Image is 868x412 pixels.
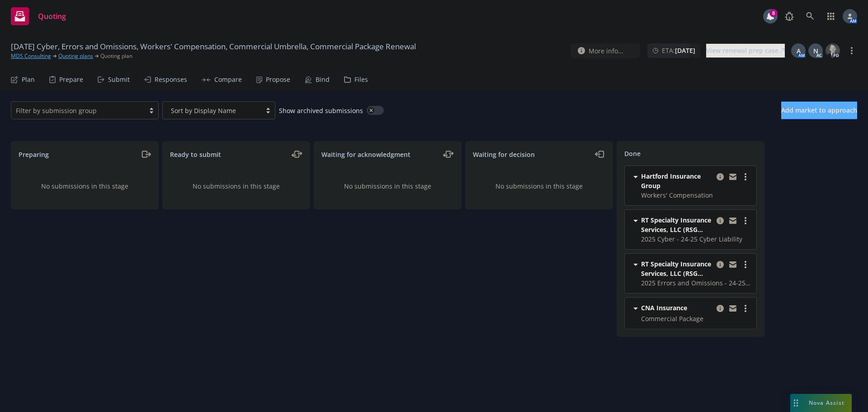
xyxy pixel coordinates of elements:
[140,149,151,160] a: moveRight
[641,278,751,288] span: 2025 Errors and Omissions - 24-25 Errors and Omissions
[780,7,798,25] a: Report a Bug
[846,45,857,56] a: more
[781,106,857,114] span: Add market to approach
[801,7,819,25] a: Search
[7,4,70,29] a: Quoting
[19,150,49,159] span: Preparing
[11,52,51,60] a: MDS Consulting
[822,7,840,25] a: Switch app
[214,76,242,83] div: Compare
[715,215,726,226] a: copy logging email
[108,76,130,83] div: Submit
[715,171,726,182] a: copy logging email
[790,394,852,412] button: Nova Assist
[641,314,751,323] span: Commercial Package
[26,181,144,191] div: No submissions in this stage
[354,76,368,83] div: Files
[594,149,605,160] a: moveLeft
[809,399,844,407] span: Nova Assist
[706,44,785,57] div: View renewal prep case
[100,52,132,60] span: Quoting plan
[641,215,713,234] span: RT Specialty Insurance Services, LLC (RSG Specialty, LLC)
[813,46,818,56] span: N
[641,259,713,278] span: RT Specialty Insurance Services, LLC (RSG Specialty, LLC)
[177,181,295,191] div: No submissions in this stage
[480,181,598,191] div: No submissions in this stage
[641,234,751,244] span: 2025 Cyber - 24-25 Cyber Liability
[171,106,236,115] span: Sort by Display Name
[155,76,187,83] div: Responses
[266,76,290,83] div: Propose
[727,259,738,270] a: copy logging email
[321,150,410,159] span: Waiting for acknowledgment
[797,46,801,56] span: A
[59,76,83,83] div: Prepare
[727,171,738,182] a: copy logging email
[316,76,330,83] div: Bind
[170,150,221,159] span: Ready to submit
[292,149,302,160] a: moveLeftRight
[790,394,802,412] div: Drag to move
[715,303,726,314] a: copy logging email
[727,215,738,226] a: copy logging email
[675,46,695,55] strong: [DATE]
[826,43,840,58] img: photo
[769,9,778,17] div: 8
[11,41,416,52] span: [DATE] Cyber, Errors and Omissions, Workers' Compensation, Commercial Umbrella, Commercial Packag...
[589,46,623,56] span: More info...
[571,43,640,58] button: More info...
[473,150,535,159] span: Waiting for decision
[279,106,363,115] span: Show archived submissions
[641,303,687,313] span: CNA Insurance
[740,303,751,314] a: more
[38,13,66,20] span: Quoting
[715,259,726,270] a: copy logging email
[329,181,447,191] div: No submissions in this stage
[624,149,641,158] span: Done
[781,101,857,119] button: Add market to approach
[740,259,751,270] a: more
[641,190,751,200] span: Workers' Compensation
[706,43,785,58] a: View renewal prep case
[22,76,35,83] div: Plan
[740,171,751,182] a: more
[727,303,738,314] a: copy logging email
[641,171,713,190] span: Hartford Insurance Group
[740,215,751,226] a: more
[58,52,93,60] a: Quoting plans
[443,149,454,160] a: moveLeftRight
[662,46,695,55] span: ETA :
[167,106,257,115] span: Sort by Display Name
